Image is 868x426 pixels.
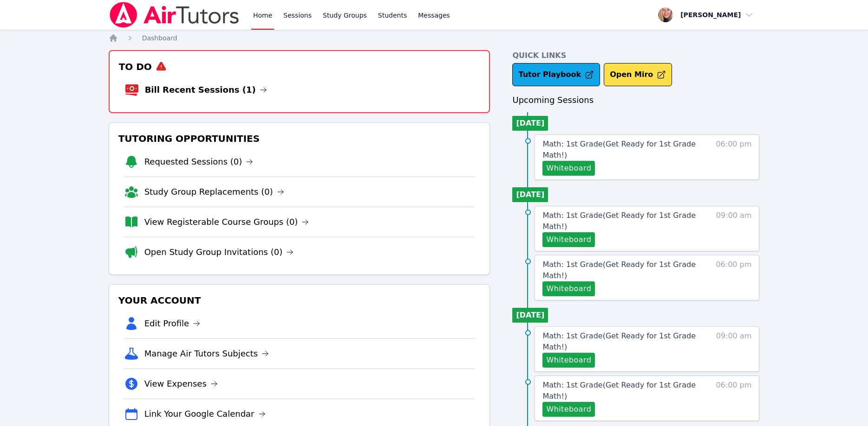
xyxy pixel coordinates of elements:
[418,11,450,20] span: Messages
[512,308,548,323] li: [DATE]
[144,185,284,198] a: Study Group Replacements (0)
[144,347,269,360] a: Manage Air Tutors Subjects
[109,2,240,28] img: Air Tutors
[542,380,699,402] a: Math: 1st Grade(Get Ready for 1st Grade Math!)
[542,140,696,159] span: Math: 1st Grade ( Get Ready for 1st Grade Math! )
[716,331,752,368] span: 09:00 am
[117,58,482,75] h3: To Do
[144,317,201,330] a: Edit Profile
[542,139,699,161] a: Math: 1st Grade(Get Ready for 1st Grade Math!)
[117,130,483,147] h3: Tutoring Opportunities
[542,331,699,353] a: Math: 1st Grade(Get Ready for 1st Grade Math!)
[144,216,309,229] a: View Registerable Course Groups (0)
[142,33,177,43] a: Dashboard
[542,381,696,401] span: Math: 1st Grade ( Get Ready for 1st Grade Math! )
[542,161,595,176] button: Whiteboard
[716,259,751,296] span: 06:00 pm
[542,210,699,232] a: Math: 1st Grade(Get Ready for 1st Grade Math!)
[512,116,548,131] li: [DATE]
[109,33,760,43] nav: Breadcrumb
[716,380,751,417] span: 06:00 pm
[716,210,752,247] span: 09:00 am
[604,63,672,86] button: Open Miro
[542,281,595,296] button: Whiteboard
[542,331,696,351] span: Math: 1st Grade ( Get Ready for 1st Grade Math! )
[142,34,177,42] span: Dashboard
[512,94,759,107] h3: Upcoming Sessions
[542,259,699,281] a: Math: 1st Grade(Get Ready for 1st Grade Math!)
[145,83,267,96] a: Bill Recent Sessions (1)
[144,155,254,168] a: Requested Sessions (0)
[542,260,696,280] span: Math: 1st Grade ( Get Ready for 1st Grade Math! )
[512,63,600,86] a: Tutor Playbook
[542,402,595,417] button: Whiteboard
[144,246,294,259] a: Open Study Group Invitations (0)
[144,377,218,390] a: View Expenses
[542,232,595,247] button: Whiteboard
[512,187,548,202] li: [DATE]
[716,139,751,176] span: 06:00 pm
[542,353,595,368] button: Whiteboard
[512,50,759,61] h4: Quick Links
[542,211,696,231] span: Math: 1st Grade ( Get Ready for 1st Grade Math! )
[144,407,266,420] a: Link Your Google Calendar
[117,292,483,309] h3: Your Account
